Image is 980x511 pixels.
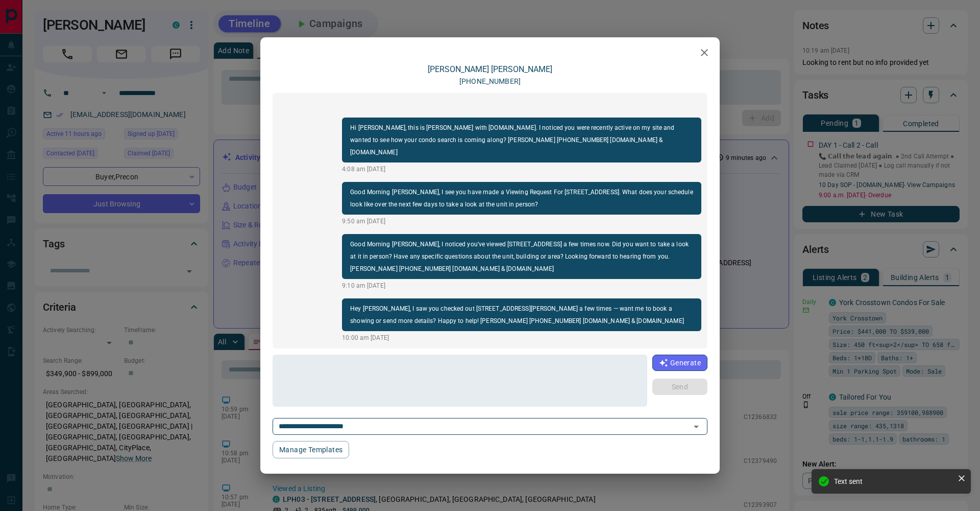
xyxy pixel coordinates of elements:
p: Good Morning [PERSON_NAME], I noticed you've viewed [STREET_ADDRESS] a few times now. Did you wan... [350,238,693,275]
p: 9:50 am [DATE] [342,217,701,226]
p: 4:08 am [DATE] [342,165,701,174]
p: Good Morning [PERSON_NAME], I see you have made a Viewing Request For [STREET_ADDRESS]. What does... [350,186,693,211]
button: Open [689,420,703,434]
p: 9:10 am [DATE] [342,281,701,290]
div: Text sent [834,477,953,485]
a: [PERSON_NAME] [PERSON_NAME] [428,64,552,74]
p: 10:00 am [DATE] [342,333,701,342]
p: Hey [PERSON_NAME], I saw you checked out [STREET_ADDRESS][PERSON_NAME] a few times — want me to b... [350,303,693,327]
button: Generate [652,355,707,371]
button: Manage Templates [273,441,349,458]
p: [PHONE_NUMBER] [459,76,521,87]
p: Hi [PERSON_NAME], this is [PERSON_NAME] with [DOMAIN_NAME]. I noticed you were recently active on... [350,122,693,158]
